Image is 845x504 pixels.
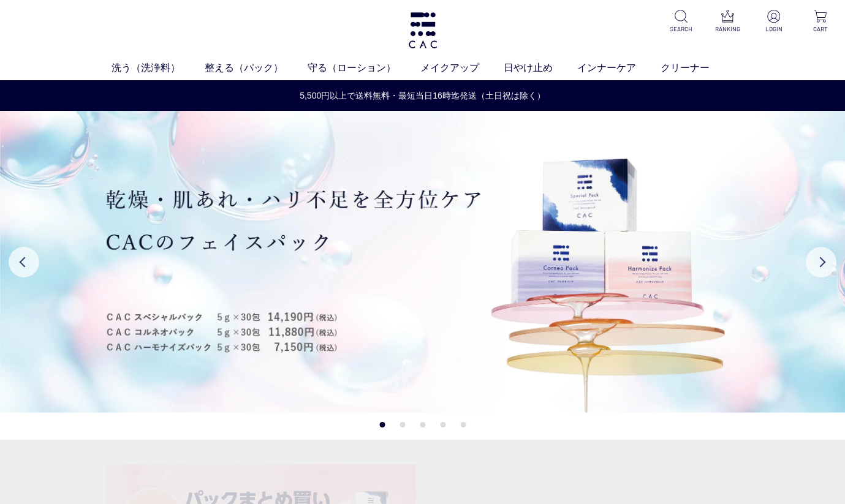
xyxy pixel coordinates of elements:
a: LOGIN [759,10,789,34]
button: 3 of 5 [420,422,425,427]
a: インナーケア [577,61,661,75]
p: SEARCH [666,24,696,34]
button: 2 of 5 [400,422,405,427]
button: Next [806,247,836,277]
a: メイクアップ [420,61,504,75]
a: CART [805,10,835,34]
button: 1 of 5 [379,422,385,427]
p: RANKING [713,24,743,34]
a: クリーナー [661,61,734,75]
button: 5 of 5 [460,422,466,427]
a: 5,500円以上で送料無料・最短当日16時迄発送（土日祝は除く） [1,89,844,102]
button: 4 of 5 [440,422,445,427]
img: logo [407,12,439,48]
a: 整える（パック） [205,61,308,75]
a: 日やけ止め [504,61,577,75]
a: 守る（ローション） [308,61,420,75]
a: 洗う（洗浄料） [112,61,205,75]
p: CART [805,24,835,34]
button: Previous [9,247,39,277]
a: RANKING [713,10,743,34]
a: SEARCH [666,10,696,34]
p: LOGIN [759,24,789,34]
